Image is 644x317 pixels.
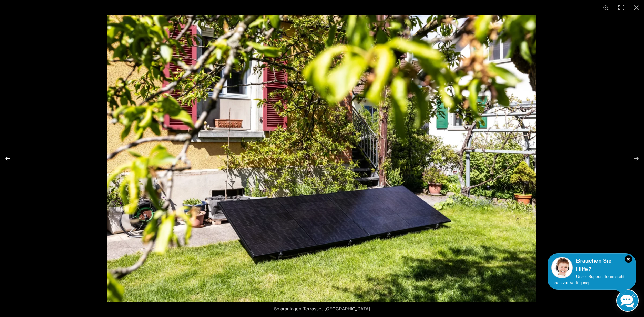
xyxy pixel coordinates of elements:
span: Unser Support-Team steht Ihnen zur Verfügung [551,274,624,285]
img: Customer service [551,257,573,278]
div: Brauchen Sie Hilfe? [551,257,632,274]
div: Solaranlagen Terrasse, [GEOGRAPHIC_DATA] [250,302,395,316]
img: aldernativ Solaranlagen 5265 web scaled scaled scaled [107,15,536,302]
i: Schließen [625,255,632,263]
